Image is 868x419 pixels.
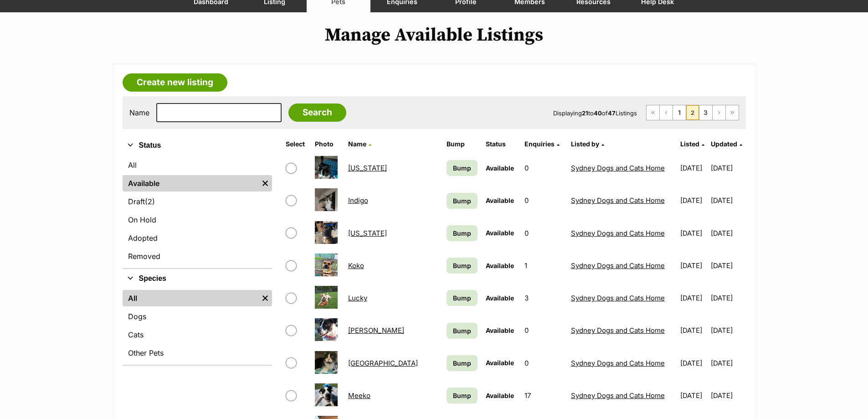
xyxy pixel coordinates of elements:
[453,261,471,270] span: Bump
[123,155,272,268] div: Status
[123,308,272,325] a: Dogs
[447,323,478,339] a: Bump
[686,105,699,120] span: Page 2
[673,105,686,120] a: Page 1
[699,105,712,120] a: Page 3
[647,105,659,120] a: First page
[123,273,272,285] button: Species
[521,152,566,184] td: 0
[680,140,699,148] span: Listed
[123,212,272,228] a: On Hold
[711,217,745,249] td: [DATE]
[524,140,555,148] span: translation missing: en.admin.listings.index.attributes.enquiries
[646,105,739,120] nav: Pagination
[486,392,514,399] span: Available
[123,157,272,173] a: All
[145,196,155,207] span: (2)
[571,294,665,302] a: Sydney Dogs and Cats Home
[524,140,560,148] a: Enquiries
[482,137,520,151] th: Status
[447,388,478,403] a: Bump
[348,229,387,238] a: [US_STATE]
[123,345,272,361] a: Other Pets
[486,197,514,204] span: Available
[453,293,471,303] span: Bump
[453,163,471,173] span: Bump
[447,355,478,371] a: Bump
[582,109,588,117] strong: 21
[447,160,478,176] a: Bump
[311,137,344,151] th: Photo
[571,391,665,400] a: Sydney Dogs and Cats Home
[521,347,566,379] td: 0
[571,261,665,270] a: Sydney Dogs and Cats Home
[726,105,739,120] a: Last page
[447,290,478,306] a: Bump
[348,359,418,367] a: [GEOGRAPHIC_DATA]
[288,103,346,122] input: Search
[711,185,745,216] td: [DATE]
[129,109,149,117] label: Name
[453,228,471,238] span: Bump
[553,109,637,117] span: Displaying to of Listings
[453,391,471,400] span: Bump
[123,230,272,246] a: Adopted
[447,193,478,209] a: Bump
[677,152,710,184] td: [DATE]
[677,380,710,411] td: [DATE]
[677,217,710,249] td: [DATE]
[348,140,371,148] a: Name
[447,225,478,241] a: Bump
[123,290,258,306] a: All
[711,347,745,379] td: [DATE]
[711,140,742,148] a: Updated
[711,282,745,314] td: [DATE]
[348,326,404,335] a: [PERSON_NAME]
[486,262,514,269] span: Available
[453,196,471,206] span: Bump
[258,290,272,306] a: Remove filter
[123,248,272,264] a: Removed
[677,282,710,314] td: [DATE]
[348,294,367,302] a: Lucky
[711,250,745,281] td: [DATE]
[348,391,370,400] a: Meeko
[608,109,616,117] strong: 47
[453,358,471,368] span: Bump
[521,185,566,216] td: 0
[711,315,745,346] td: [DATE]
[258,175,272,191] a: Remove filter
[677,315,710,346] td: [DATE]
[677,347,710,379] td: [DATE]
[677,250,710,281] td: [DATE]
[348,196,368,205] a: Indigo
[447,258,478,274] a: Bump
[123,140,272,151] button: Status
[571,229,665,238] a: Sydney Dogs and Cats Home
[571,164,665,172] a: Sydney Dogs and Cats Home
[123,73,227,92] a: Create new listing
[571,140,604,148] a: Listed by
[123,326,272,343] a: Cats
[348,261,364,270] a: Koko
[486,164,514,172] span: Available
[123,288,272,365] div: Species
[594,109,602,117] strong: 40
[443,137,481,151] th: Bump
[571,326,665,335] a: Sydney Dogs and Cats Home
[571,359,665,367] a: Sydney Dogs and Cats Home
[711,140,737,148] span: Updated
[521,282,566,314] td: 3
[123,175,258,191] a: Available
[486,326,514,334] span: Available
[713,105,725,120] a: Next page
[711,380,745,411] td: [DATE]
[348,164,387,172] a: [US_STATE]
[348,140,366,148] span: Name
[711,152,745,184] td: [DATE]
[486,294,514,302] span: Available
[680,140,704,148] a: Listed
[521,250,566,281] td: 1
[660,105,673,120] a: Previous page
[486,229,514,237] span: Available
